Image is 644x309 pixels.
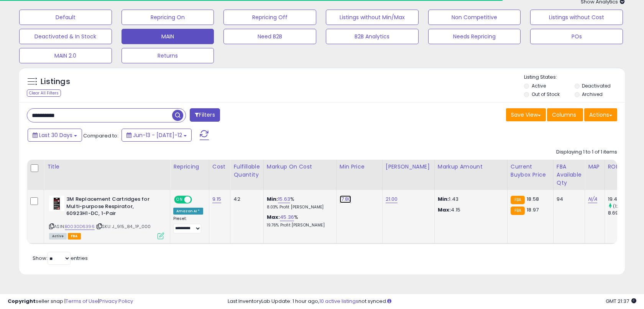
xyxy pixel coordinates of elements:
[608,196,639,203] div: 19.4%
[49,196,164,238] div: ASIN:
[175,197,184,203] span: ON
[66,196,159,219] b: 3M Replacement Cartridges for Multi-purpose Respirator, 60923H1-DC, 1-Pair
[608,210,639,216] div: 8.69%
[326,10,419,25] button: Listings without Min/Max
[582,91,603,97] label: Archived
[122,48,214,63] button: Returns
[506,108,546,121] button: Save View
[28,129,82,142] button: Last 30 Days
[340,163,379,171] div: Min Price
[173,163,206,171] div: Repricing
[267,163,333,171] div: Markup on Cost
[65,223,95,230] a: B0030D6396
[212,195,222,203] a: 9.15
[68,233,81,240] span: FBA
[552,111,576,119] span: Columns
[223,29,316,44] button: Need B2B
[588,163,601,171] div: MAP
[49,233,67,240] span: All listings currently available for purchase on Amazon
[547,108,583,121] button: Columns
[99,297,133,305] a: Privacy Policy
[527,206,539,213] span: 18.97
[41,76,70,87] h5: Listings
[582,83,611,89] label: Deactivated
[96,223,151,230] span: | SKU: J_915_84_1P_000
[386,195,398,203] a: 21.00
[532,91,560,97] label: Out of Stock
[267,195,278,203] b: Min:
[613,203,634,209] small: (123.25%)
[511,196,525,204] small: FBA
[173,216,203,233] div: Preset:
[66,297,98,305] a: Terms of Use
[47,163,167,171] div: Title
[584,108,617,121] button: Actions
[326,29,419,44] button: B2B Analytics
[532,83,546,89] label: Active
[33,254,88,262] span: Show: entries
[49,196,64,211] img: 41bPNptEcNL._SL40_.jpg
[438,206,451,213] strong: Max:
[19,29,112,44] button: Deactivated & In Stock
[19,10,112,25] button: Default
[511,163,550,179] div: Current Buybox Price
[173,208,203,215] div: Amazon AI *
[438,163,504,171] div: Markup Amount
[556,149,617,156] div: Displaying 1 to 1 of 1 items
[267,196,330,210] div: %
[267,223,330,228] p: 19.76% Profit [PERSON_NAME]
[527,195,539,203] span: 18.58
[530,29,623,44] button: POs
[530,10,623,25] button: Listings without Cost
[428,29,521,44] button: Needs Repricing
[133,131,182,139] span: Jun-13 - [DATE]-12
[386,163,431,171] div: [PERSON_NAME]
[267,205,330,210] p: 8.03% Profit [PERSON_NAME]
[190,108,220,122] button: Filters
[278,195,290,203] a: 15.63
[606,297,636,305] span: 2025-08-12 21:37 GMT
[263,160,336,190] th: The percentage added to the cost of goods (COGS) that forms the calculator for Min & Max prices.
[524,74,624,81] p: Listing States:
[8,298,133,305] div: seller snap | |
[267,214,330,228] div: %
[438,207,501,213] p: 4.15
[83,132,118,139] span: Compared to:
[438,196,501,203] p: 1.43
[122,129,192,142] button: Jun-13 - [DATE]-12
[267,213,280,221] b: Max:
[233,163,260,179] div: Fulfillable Quantity
[319,297,358,305] a: 10 active listings
[608,163,636,171] div: ROI
[557,163,582,187] div: FBA Available Qty
[191,197,203,203] span: OFF
[228,298,636,305] div: Last InventoryLab Update: 1 hour ago, not synced.
[39,131,72,139] span: Last 30 Days
[588,195,597,203] a: N/A
[122,10,214,25] button: Repricing On
[8,297,36,305] strong: Copyright
[511,207,525,215] small: FBA
[122,29,214,44] button: MAIN
[27,89,61,97] div: Clear All Filters
[557,196,579,203] div: 94
[438,195,449,203] strong: Min:
[19,48,112,63] button: MAIN 2.0
[340,195,352,203] a: 17.80
[212,163,227,171] div: Cost
[233,196,257,203] div: 42
[223,10,316,25] button: Repricing Off
[280,213,294,221] a: 45.36
[428,10,521,25] button: Non Competitive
